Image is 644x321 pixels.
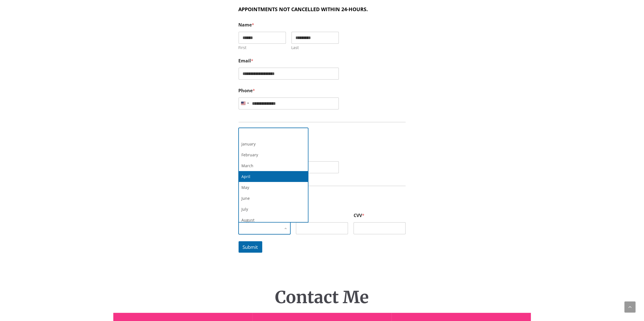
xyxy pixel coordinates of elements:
[239,152,406,157] label: Card Number
[239,215,308,225] div: August
[292,45,339,50] label: Last
[239,186,406,205] h3: Expiration Date
[239,149,308,160] div: February
[239,160,308,171] div: March
[113,287,531,307] h1: Contact Me
[239,193,308,204] div: June
[239,88,406,93] label: Phone
[239,45,286,50] label: First
[625,301,636,313] a: Scroll back to top
[239,171,308,182] div: April
[239,129,406,141] h3: Billing
[239,58,406,64] label: Email
[239,98,251,110] button: Selected country
[239,138,308,149] div: January
[239,22,254,28] legend: Name
[239,98,339,110] input: Phone
[239,204,308,215] div: July
[239,241,262,253] button: Submit
[296,213,348,218] label: Year
[354,213,406,218] label: CVV
[239,6,368,13] b: APPOINTMENTS NOT CANCELLED WITHIN 24-HOURS.
[239,182,308,193] div: May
